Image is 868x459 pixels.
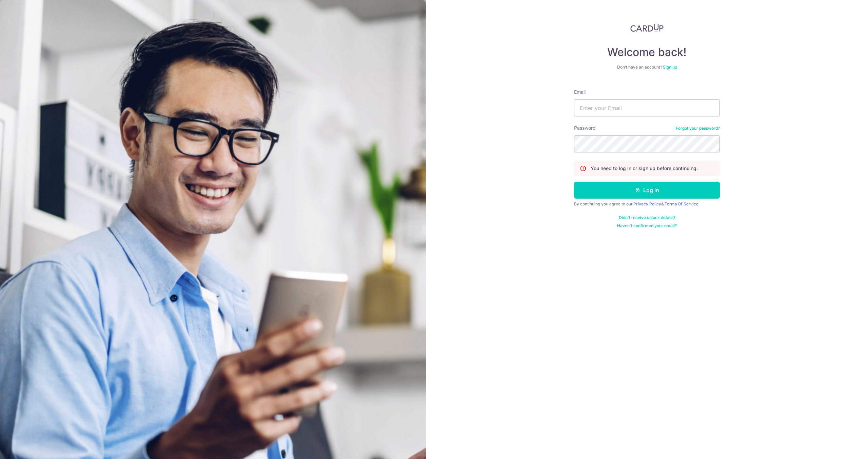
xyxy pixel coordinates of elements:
[574,99,720,116] input: Enter your Email
[619,215,675,220] a: Didn't receive unlock details?
[574,201,720,207] div: By continuing you agree to our &
[617,223,677,228] a: Haven't confirmed your email?
[574,182,720,199] button: Log in
[591,165,698,172] p: You need to log in or sign up before continuing.
[633,201,661,206] a: Privacy Policy
[574,65,720,70] div: Don’t have an account?
[665,201,698,206] a: Terms Of Service
[630,24,664,32] img: CardUp Logo
[574,45,720,59] h4: Welcome back!
[574,125,596,131] label: Password
[574,89,586,95] label: Email
[663,65,677,70] a: Sign up
[676,126,720,131] a: Forgot your password?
